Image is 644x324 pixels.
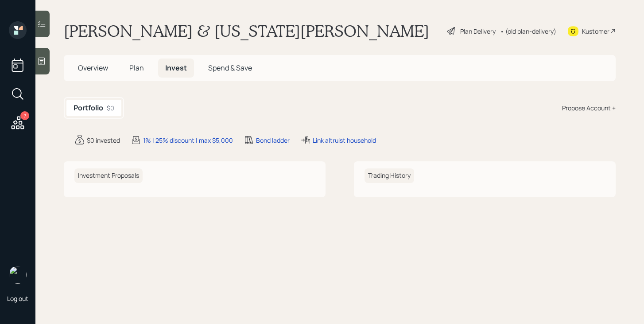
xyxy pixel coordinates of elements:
div: Log out [7,294,28,303]
div: Kustomer [582,27,609,36]
div: Propose Account + [562,103,616,113]
span: Overview [78,63,108,73]
span: Plan [129,63,144,73]
span: Spend & Save [208,63,252,73]
span: Invest [165,63,187,73]
div: Link altruist household [313,136,376,145]
div: • (old plan-delivery) [500,27,556,36]
div: 7 [20,111,29,120]
div: 1% | 25% discount | max $5,000 [143,136,233,145]
div: Plan Delivery [460,27,496,36]
div: $0 invested [87,136,120,145]
div: $0 [107,103,114,113]
h5: Portfolio [74,104,103,112]
img: michael-russo-headshot.png [9,266,27,284]
h6: Investment Proposals [74,168,143,183]
div: Bond ladder [256,136,290,145]
h6: Trading History [365,168,414,183]
h1: [PERSON_NAME] & [US_STATE][PERSON_NAME] [64,21,429,41]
